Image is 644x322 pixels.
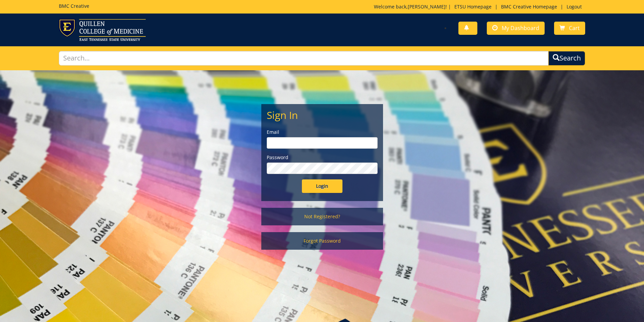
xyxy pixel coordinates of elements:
[261,232,383,250] a: Forgot Password
[548,51,585,66] button: Search
[563,3,585,10] a: Logout
[408,3,446,10] a: [PERSON_NAME]
[554,22,585,35] a: Cart
[502,24,539,32] span: My Dashboard
[59,51,549,66] input: Search...
[569,24,580,32] span: Cart
[498,3,560,10] a: BMC Creative Homepage
[261,208,383,225] a: Not Registered?
[451,3,495,10] a: ETSU Homepage
[59,19,146,41] img: ETSU logo
[267,129,378,135] label: Email
[487,22,545,35] a: My Dashboard
[267,154,378,161] label: Password
[374,3,585,10] p: Welcome back, ! | | |
[267,109,378,121] h2: Sign In
[302,179,342,193] input: Login
[59,3,89,8] h5: BMC Creative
